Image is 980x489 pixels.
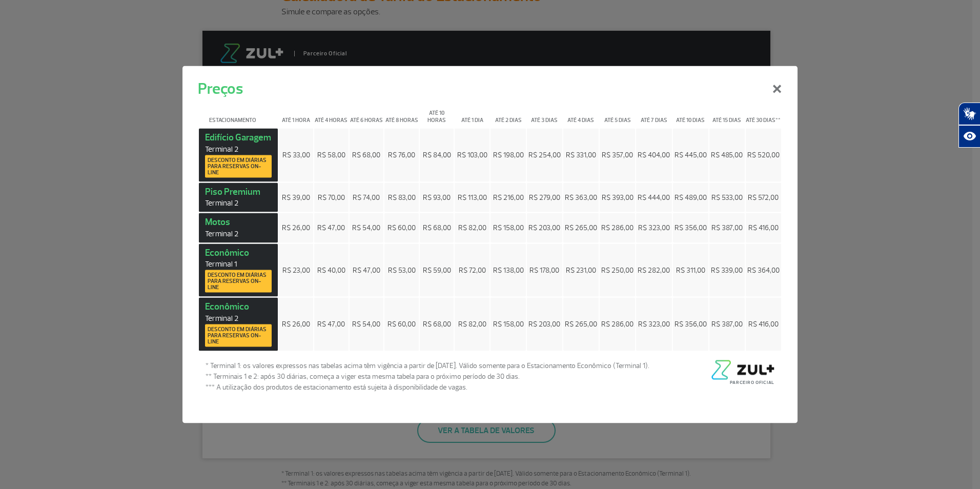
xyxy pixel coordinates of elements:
span: R$ 216,00 [493,193,524,201]
button: Abrir recursos assistivos. [958,125,980,148]
strong: Motos [205,216,272,239]
span: R$ 311,00 [676,266,705,274]
span: R$ 416,00 [748,223,779,232]
span: R$ 265,00 [565,223,597,232]
span: Desconto em diárias para reservas on-line [208,157,269,175]
span: R$ 70,00 [318,193,345,201]
th: Até 3 dias [527,101,562,128]
span: R$ 356,00 [675,223,707,232]
span: R$ 279,00 [529,193,560,201]
span: R$ 416,00 [748,320,779,329]
span: R$ 485,00 [711,151,743,159]
div: Plugin de acessibilidade da Hand Talk. [958,103,980,148]
span: R$ 47,00 [353,266,380,274]
th: Até 1 dia [455,101,489,128]
th: Até 30 dias** [746,101,781,128]
span: R$ 323,00 [638,320,670,329]
span: R$ 83,00 [388,193,416,201]
img: logo-zul-black.png [709,360,774,379]
span: R$ 82,00 [458,320,486,329]
span: R$ 53,00 [388,266,416,274]
span: Terminal 2 [205,144,272,154]
th: Até 5 dias [600,101,635,128]
span: R$ 404,00 [638,151,670,159]
span: R$ 520,00 [747,151,780,159]
span: R$ 198,00 [493,151,524,159]
span: R$ 68,00 [423,320,451,329]
span: R$ 40,00 [317,266,345,274]
span: R$ 60,00 [387,320,416,329]
span: R$ 489,00 [675,193,707,201]
span: Desconto em diárias para reservas on-line [208,326,269,344]
span: R$ 363,00 [565,193,597,201]
span: R$ 158,00 [493,223,524,232]
th: Até 6 horas [350,101,384,128]
span: R$ 265,00 [565,320,597,329]
strong: Econômico [205,247,272,293]
span: R$ 356,00 [675,320,707,329]
strong: Econômico [205,301,272,347]
span: R$ 84,00 [423,151,451,159]
span: R$ 339,00 [711,266,743,274]
span: R$ 445,00 [675,151,707,159]
th: Até 4 horas [314,101,349,128]
span: R$ 58,00 [317,151,345,159]
span: * Terminal 1: os valores expressos nas tabelas acima têm vigência a partir de [DATE]. Válido some... [206,360,649,371]
span: R$ 178,00 [529,266,559,274]
span: R$ 364,00 [747,266,780,274]
span: R$ 286,00 [601,320,634,329]
h5: Preços [198,77,243,100]
span: R$ 572,00 [748,193,779,201]
span: R$ 54,00 [352,223,380,232]
span: R$ 26,00 [282,223,310,232]
span: R$ 54,00 [352,320,380,329]
span: R$ 282,00 [638,266,670,274]
th: Até 4 dias [563,101,599,128]
th: Até 2 dias [491,101,525,128]
span: R$ 250,00 [601,266,634,274]
th: Até 10 horas [420,101,454,128]
span: R$ 323,00 [638,223,670,232]
span: R$ 331,00 [566,151,596,159]
span: R$ 82,00 [458,223,486,232]
span: R$ 33,00 [282,151,310,159]
span: R$ 254,00 [528,151,561,159]
span: R$ 68,00 [352,151,380,159]
span: R$ 26,00 [282,320,310,329]
span: R$ 68,00 [423,223,451,232]
span: R$ 158,00 [493,320,524,329]
span: R$ 357,00 [602,151,633,159]
span: Terminal 2 [205,198,272,208]
span: R$ 387,00 [711,223,743,232]
span: R$ 103,00 [457,151,487,159]
span: R$ 387,00 [711,320,743,329]
span: Terminal 2 [205,313,272,323]
span: R$ 444,00 [638,193,670,201]
span: ** Terminais 1 e 2: após 30 diárias, começa a viger esta mesma tabela para o próximo período de 3... [206,371,649,381]
span: R$ 203,00 [528,320,560,329]
span: R$ 23,00 [282,266,310,274]
span: R$ 76,00 [388,151,415,159]
span: R$ 231,00 [566,266,596,274]
button: Close [764,69,790,106]
span: Terminal 2 [205,229,272,238]
span: R$ 203,00 [528,223,560,232]
span: Desconto em diárias para reservas on-line [208,272,269,291]
span: Terminal 1 [205,259,272,269]
span: R$ 393,00 [602,193,634,201]
span: R$ 138,00 [493,266,524,274]
button: Abrir tradutor de língua de sinais. [958,103,980,125]
span: R$ 533,00 [711,193,743,201]
span: Parceiro Oficial [730,379,774,385]
span: *** A utilização dos produtos de estacionamento está sujeita à disponibilidade de vagas. [206,381,649,392]
th: Até 10 dias [673,101,708,128]
th: Até 15 dias [709,101,745,128]
th: Estacionamento [199,101,278,128]
span: R$ 113,00 [458,193,487,201]
th: Até 1 hora [279,101,313,128]
th: Até 7 dias [636,101,671,128]
span: R$ 59,00 [423,266,451,274]
th: Até 8 horas [384,101,419,128]
span: R$ 39,00 [282,193,310,201]
span: R$ 74,00 [353,193,380,201]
